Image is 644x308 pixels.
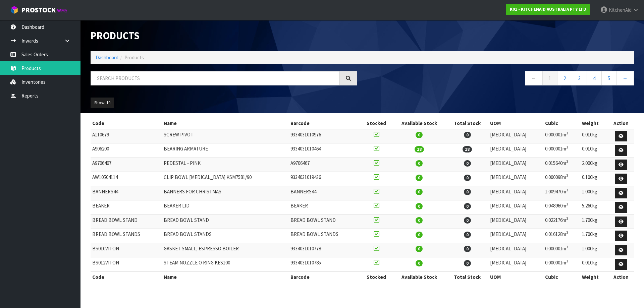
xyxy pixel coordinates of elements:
td: 0.000001m [543,243,580,257]
td: 0.000001m [543,257,580,272]
th: Cubic [543,271,580,282]
img: cube-alt.png [10,6,18,14]
span: ProStock [21,6,56,14]
a: Dashboard [96,54,118,61]
th: Available Stock [392,118,446,129]
td: [MEDICAL_DATA] [488,229,543,243]
th: Barcode [289,118,360,129]
td: 9334031019436 [289,172,360,186]
span: 0 [416,217,423,224]
a: → [616,71,634,85]
td: BS012VITON [91,257,162,272]
th: UOM [488,118,543,129]
a: 2 [557,71,572,85]
td: 0.000098m [543,172,580,186]
td: 1.700kg [580,214,608,229]
td: 0.000001m [543,143,580,158]
sup: 3 [566,145,568,149]
td: 0.016128m [543,229,580,243]
td: [MEDICAL_DATA] [488,158,543,172]
th: Barcode [289,271,360,282]
td: 0.010kg [580,129,608,143]
td: 1.700kg [580,229,608,243]
span: 0 [464,175,471,181]
sup: 3 [566,131,568,135]
sup: 3 [566,230,568,235]
td: [MEDICAL_DATA] [488,214,543,229]
td: 5.260kg [580,200,608,215]
sup: 3 [566,245,568,249]
span: 0 [416,175,423,181]
td: [MEDICAL_DATA] [488,129,543,143]
th: Weight [580,118,608,129]
span: 0 [416,160,423,167]
td: BEAKER [91,200,162,215]
th: Stocked [360,271,392,282]
td: 9334031010464 [289,143,360,158]
td: 0.100kg [580,172,608,186]
span: 0 [416,189,423,195]
td: [MEDICAL_DATA] [488,172,543,186]
th: Name [162,118,289,129]
sup: 3 [566,259,568,263]
td: BREAD BOWL STANDS [91,229,162,243]
td: 9334031010778 [289,243,360,257]
td: 0.010kg [580,143,608,158]
small: WMS [57,7,67,14]
a: 5 [601,71,616,85]
td: A110679 [91,129,162,143]
th: UOM [488,271,543,282]
a: ← [525,71,543,85]
span: 18 [415,146,424,152]
td: 1.009470m [543,186,580,200]
span: KitchenAid [609,7,632,13]
td: STEAM NOZZLE O RING KES100 [162,257,289,272]
th: Total Stock [446,118,488,129]
th: Action [608,118,634,129]
span: 0 [464,246,471,252]
td: 0.048960m [543,200,580,215]
td: A9706467 [91,158,162,172]
td: BEAKER LID [162,200,289,215]
td: [MEDICAL_DATA] [488,257,543,272]
span: 0 [464,189,471,195]
a: 3 [572,71,587,85]
td: BANNERS FOR CHRISTMAS [162,186,289,200]
span: 0 [416,246,423,252]
td: BREAD BOWL STANDS [289,229,360,243]
td: [MEDICAL_DATA] [488,243,543,257]
td: [MEDICAL_DATA] [488,143,543,158]
td: BEAKER [289,200,360,215]
td: 9334031010976 [289,129,360,143]
span: 0 [416,132,423,138]
td: GASKET SMALL, ESPRESSO BOILER [162,243,289,257]
span: 0 [416,232,423,238]
sup: 3 [566,202,568,206]
td: 0.015640m [543,158,580,172]
td: 0.022176m [543,214,580,229]
th: Code [91,271,162,282]
th: Total Stock [446,271,488,282]
input: Search products [91,71,340,85]
td: 0.000001m [543,129,580,143]
td: BEARING ARMATURE [162,143,289,158]
td: AW10504114 [91,172,162,186]
sup: 3 [566,188,568,192]
td: 9334031010785 [289,257,360,272]
td: BS010VITON [91,243,162,257]
td: BREAD BOWL STAND [91,214,162,229]
td: [MEDICAL_DATA] [488,200,543,215]
th: Action [608,271,634,282]
td: A906200 [91,143,162,158]
td: BREAD BOWL STAND [289,214,360,229]
td: [MEDICAL_DATA] [488,186,543,200]
h1: Products [91,30,357,41]
sup: 3 [566,173,568,178]
a: 1 [542,71,557,85]
span: 0 [464,260,471,266]
th: Available Stock [392,271,446,282]
span: Products [124,54,144,61]
td: BREAD BOWL STAND [162,214,289,229]
span: 0 [464,217,471,224]
span: 0 [464,132,471,138]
